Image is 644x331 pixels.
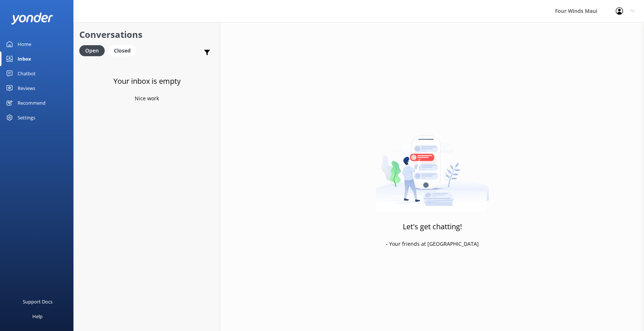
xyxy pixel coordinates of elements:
a: Closed [108,46,140,54]
div: Reviews [18,81,35,96]
h3: Let's get chatting! [403,221,462,233]
p: - Your friends at [GEOGRAPHIC_DATA] [386,240,479,248]
div: Support Docs [23,294,53,309]
div: Help [32,309,43,324]
img: artwork of a man stealing a conversation from at giant smartphone [376,120,489,212]
div: Recommend [18,96,46,110]
img: yonder-white-logo.png [11,12,53,25]
div: Chatbot [18,66,36,81]
a: Open [79,46,108,54]
div: Inbox [18,51,31,66]
h3: Your inbox is empty [113,75,181,87]
div: Settings [18,110,35,125]
div: Open [79,45,105,56]
div: Home [18,37,31,51]
p: Nice work [135,94,159,102]
h2: Conversations [79,28,214,42]
div: Closed [108,45,136,56]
